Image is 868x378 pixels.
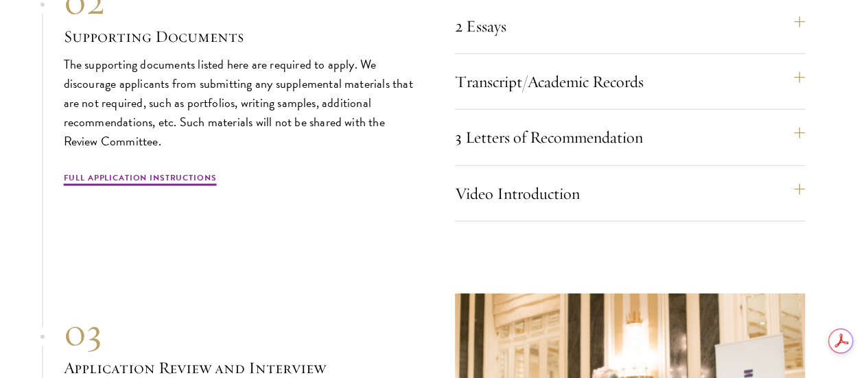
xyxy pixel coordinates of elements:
p: The supporting documents listed here are required to apply. We discourage applicants from submitt... [64,55,414,151]
button: 3 Letters of Recommendation [455,121,805,154]
button: Video Introduction [455,177,805,210]
button: 2 Essays [455,10,805,43]
button: Transcript/Academic Records [455,65,805,98]
div: 03 [64,308,414,356]
h3: Supporting Documents [64,25,414,48]
a: Full Application Instructions [64,172,217,188]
